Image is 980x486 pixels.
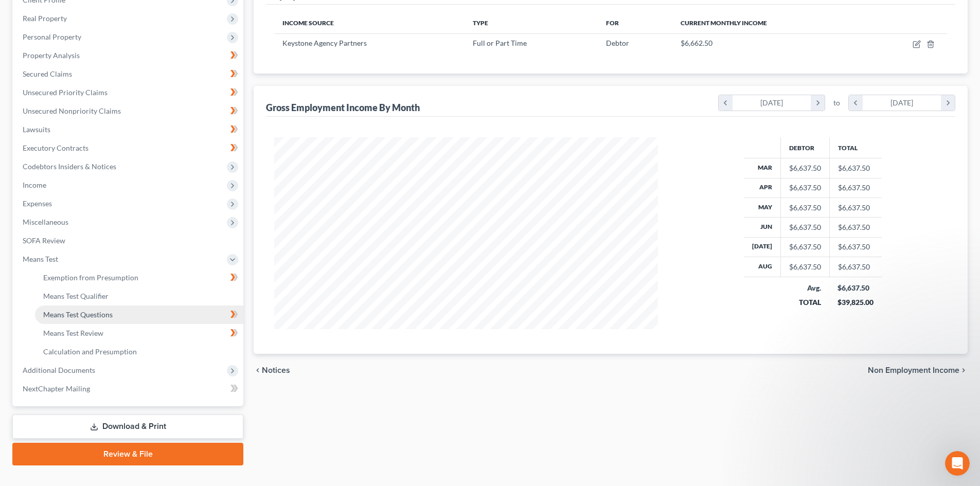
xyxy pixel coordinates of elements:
th: Total [829,137,882,158]
i: chevron_left [849,95,863,111]
span: Means Test [23,255,58,263]
td: $6,637.50 [829,257,882,277]
div: [DATE] [733,95,811,111]
a: Secured Claims [14,65,243,83]
span: Executory Contracts [23,143,88,152]
span: $6,662.50 [681,39,712,47]
i: chevron_left [719,95,733,111]
span: Calculation and Presumption [43,347,137,356]
a: NextChapter Mailing [14,380,243,398]
a: Review & File [12,443,243,465]
div: $6,637.50 [789,222,821,232]
button: Non Employment Income chevron_right [868,366,968,374]
div: $6,637.50 [789,203,821,213]
div: $6,637.50 [838,283,874,293]
th: May [744,197,781,217]
th: Jun [744,218,781,237]
span: Expenses [23,199,52,208]
span: For [606,19,619,27]
div: $6,637.50 [789,163,821,173]
td: $6,637.50 [829,158,882,178]
h1: NextChapter App [79,5,149,13]
span: Means Test Qualifier [43,292,109,300]
i: chevron_right [941,95,955,111]
img: Profile image for James [44,6,60,22]
span: Real Property [23,14,67,23]
a: Calculation and Presumption [35,343,243,361]
a: Property Analysis [14,46,243,65]
th: Debtor [780,137,829,158]
a: Download & Print [12,415,243,439]
div: $6,637.50 [789,262,821,272]
span: Debtor [606,39,629,47]
div: $6,637.50 [789,183,821,193]
a: Unsecured Priority Claims [14,83,243,102]
th: Aug [744,257,781,277]
div: $6,637.50 [789,242,821,252]
span: SOFA Review [23,236,65,245]
div: $39,825.00 [838,297,874,308]
button: Emoji picker [16,337,24,345]
span: Means Test Review [43,329,103,337]
span: Current Monthly Income [681,19,767,27]
a: Means Test Qualifier [35,287,243,305]
button: go back [7,4,26,24]
a: Means Test Review [35,324,243,343]
div: Avg. [789,283,821,293]
div: TOTAL [789,297,821,308]
span: Type [473,19,488,27]
td: $6,637.50 [829,178,882,197]
a: Unsecured Nonpriority Claims [14,102,243,120]
i: chevron_left [254,366,262,374]
img: Profile image for Emma [58,6,75,22]
i: chevron_right [959,366,968,374]
th: Mar [744,158,781,178]
span: Property Analysis [23,51,80,60]
button: chevron_left Notices [254,366,290,374]
a: SOFA Review [14,231,243,250]
img: Profile image for Lindsey [29,6,46,22]
td: $6,637.50 [829,197,882,217]
span: Keystone Agency Partners [282,39,367,47]
span: Means Test Questions [43,310,113,319]
span: Non Employment Income [868,366,959,374]
span: NextChapter Mailing [23,384,90,393]
iframe: Intercom live chat [945,451,970,476]
div: Close [181,4,199,23]
p: A few hours [87,13,127,23]
span: Personal Property [23,32,81,41]
i: chevron_right [811,95,825,111]
span: to [833,98,840,108]
span: Lawsuits [23,125,50,134]
span: Unsecured Nonpriority Claims [23,106,121,115]
td: $6,637.50 [829,237,882,257]
th: Apr [744,178,781,197]
textarea: Message… [9,295,197,333]
span: Secured Claims [23,69,72,78]
span: Codebtors Insiders & Notices [23,162,116,171]
span: Exemption from Presumption [43,273,138,282]
a: Executory Contracts [14,139,243,157]
div: Gross Employment Income By Month [266,101,420,114]
span: Unsecured Priority Claims [23,88,108,97]
span: Additional Documents [23,366,95,374]
div: [DATE] [863,95,941,111]
a: Exemption from Presumption [35,268,243,287]
span: Income Source [282,19,334,27]
span: Miscellaneous [23,218,68,226]
span: Income [23,181,46,189]
button: Send a message… [176,333,193,349]
th: [DATE] [744,237,781,257]
a: Means Test Questions [35,305,243,324]
button: Home [161,4,181,24]
a: Lawsuits [14,120,243,139]
td: $6,637.50 [829,218,882,237]
span: Notices [262,366,290,374]
span: Full or Part Time [473,39,527,47]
